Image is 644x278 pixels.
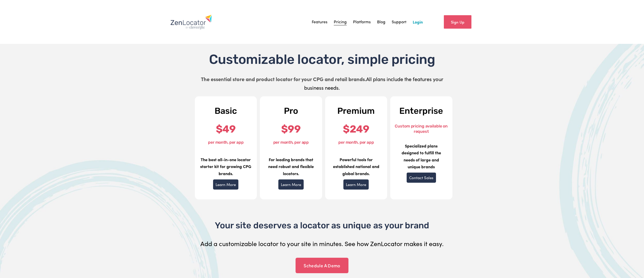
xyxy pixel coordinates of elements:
[296,258,348,273] a: Schedule A Demo
[216,123,236,135] strong: $49
[407,173,436,183] a: Contact Sales
[208,140,243,145] font: per month, per app
[196,75,448,92] p: All plans include the features your business needs.
[377,18,385,26] a: Blog
[273,140,309,145] font: per month, per app
[353,18,371,26] a: Platforms
[395,124,448,134] font: Custom pricing available on request
[334,18,347,26] a: Pricing
[196,238,448,249] p: Add a customizable locator to your site in minutes. See how ZenLocator makes it easy.
[199,106,253,116] h2: Basic
[392,18,406,26] a: Support
[333,157,379,176] strong: Powerful tools for established national and global brands.
[201,76,366,82] strong: The essential store and product locator for your CPG and retail brands.
[413,18,423,26] a: Login
[209,51,435,67] span: Customizable locator, simple pricing
[264,106,318,116] h2: Pro
[343,179,369,190] a: Learn More
[170,14,212,30] img: Zenlocator
[329,106,383,116] h2: Premium
[200,157,251,176] strong: The best all-in-one locator starter kit for growing CPG brands.
[278,179,304,190] a: Learn More
[215,220,429,231] span: Your site deserves a locator as unique as your brand
[281,123,301,135] strong: $99
[213,179,238,190] a: Learn More
[444,15,471,29] a: Sign Up
[402,143,441,169] strong: Specialized plans designed to fulfill the needs of large and unique brands
[312,18,327,26] a: Features
[394,106,448,116] h2: Enterprise
[338,140,374,145] font: per month, per app
[343,123,369,135] strong: $249
[268,157,314,176] strong: For leading brands that need robust and flexible locators.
